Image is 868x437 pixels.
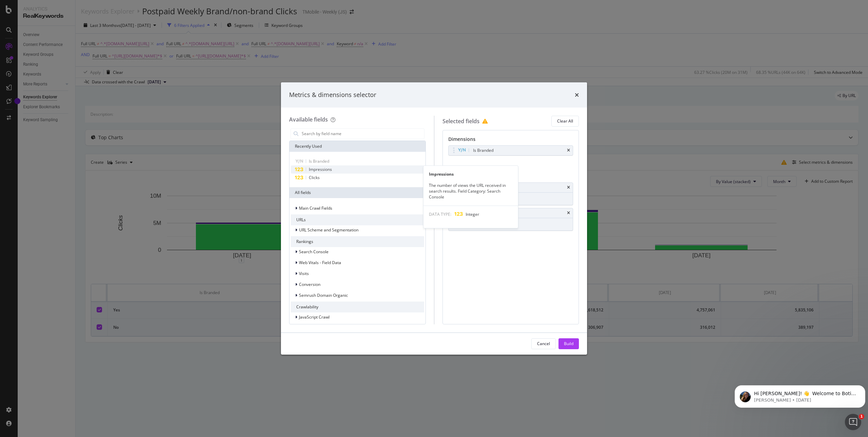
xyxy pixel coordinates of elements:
[531,338,556,349] button: Cancel
[22,20,124,52] span: Hi [PERSON_NAME]! 👋 Welcome to Botify chat support! Have a question? Reply to this message and ou...
[299,227,358,233] span: URL Scheme and Segmentation
[309,166,332,172] span: Impressions
[423,171,518,177] div: Impressions
[575,91,579,99] div: times
[289,116,328,123] div: Available fields
[859,414,864,419] span: 1
[291,236,424,247] div: Rankings
[309,175,320,180] span: Clicks
[845,414,861,430] iframe: Intercom live chat
[299,314,330,320] span: JavaScript Crawl
[22,26,125,32] p: Message from Laura, sent 5w ago
[564,341,573,346] div: Build
[291,214,424,225] div: URLs
[429,211,451,217] span: DATA TYPE:
[299,205,332,211] span: Main Crawl Fields
[299,281,320,287] span: Conversion
[281,82,587,355] div: modal
[289,187,425,198] div: All fields
[299,292,348,298] span: Semrush Domain Organic
[443,116,490,127] div: Selected fields
[299,271,309,276] span: Visits
[448,136,573,145] div: Dimensions
[551,116,579,127] button: Clear All
[732,371,868,419] iframe: Intercom notifications message
[301,129,424,139] input: Search by field name
[567,148,570,152] div: times
[567,211,570,215] div: times
[309,158,329,164] span: Is Branded
[537,341,550,346] div: Cancel
[423,182,518,200] div: The number of views the URL received in search results. Field Category: Search Console
[289,141,425,152] div: Recently Used
[291,302,424,312] div: Crawlability
[567,185,570,190] div: times
[473,147,494,154] div: Is Branded
[289,91,376,99] div: Metrics & dimensions selector
[299,260,341,265] span: Web Vitals - Field Data
[299,249,329,255] span: Search Console
[466,211,479,217] span: Integer
[448,145,573,156] div: Is Brandedtimes
[558,338,579,349] button: Build
[557,118,573,124] div: Clear All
